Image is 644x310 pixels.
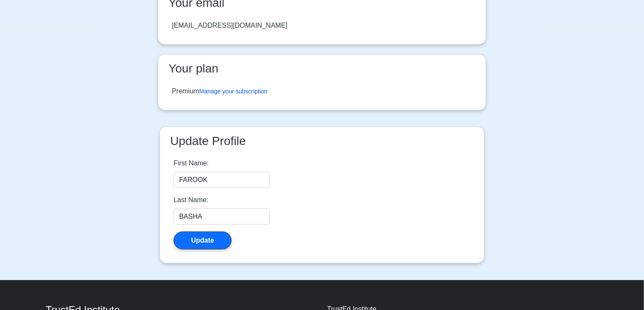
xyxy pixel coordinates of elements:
h3: Update Profile [167,134,477,148]
h3: Your plan [165,61,479,76]
a: Manage your subscription [199,88,267,95]
label: Last Name: [174,195,209,205]
button: Update [174,232,232,249]
div: [EMAIL_ADDRESS][DOMAIN_NAME] [172,20,287,31]
div: Premium [172,86,267,96]
label: First Name: [174,158,209,168]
